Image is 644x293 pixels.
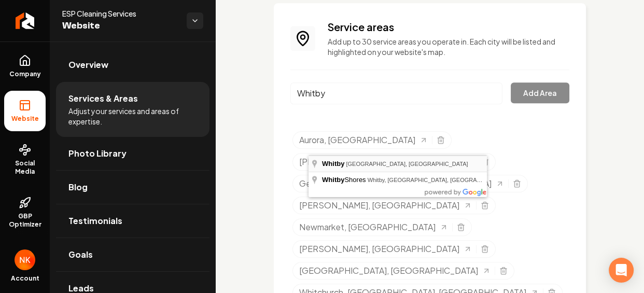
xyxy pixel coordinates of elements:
p: Add up to 30 service areas you operate in. Each city will be listed and highlighted on your websi... [328,36,569,57]
span: Aurora, [GEOGRAPHIC_DATA] [299,134,415,146]
h3: Service areas [328,20,569,34]
a: Testimonials [56,204,209,238]
span: Overview [68,59,108,71]
span: Adjust your services and areas of expertise. [68,106,197,127]
span: Social Media [4,159,46,176]
a: [PERSON_NAME], [GEOGRAPHIC_DATA] [299,243,472,255]
span: [PERSON_NAME], [GEOGRAPHIC_DATA] [299,243,459,255]
span: Website [7,115,43,123]
button: Open user button [15,249,35,270]
span: ESP Cleaning Services [62,8,178,19]
span: [GEOGRAPHIC_DATA], [GEOGRAPHIC_DATA] [299,264,478,277]
a: Goals [56,238,209,271]
span: Services & Areas [68,92,138,105]
span: Goals [68,248,93,261]
a: [PERSON_NAME], [GEOGRAPHIC_DATA] [299,199,472,212]
img: Nadir Keshavjee [15,249,35,270]
a: Blog [56,171,209,204]
input: Search for a city, county, or neighborhood... [290,82,502,104]
a: Photo Library [56,137,209,170]
span: Photo Library [68,147,127,160]
a: Aurora, [GEOGRAPHIC_DATA] [299,134,428,146]
a: Social Media [4,135,46,184]
span: [PERSON_NAME], [GEOGRAPHIC_DATA] [299,156,459,168]
span: Whitby [322,176,344,184]
span: Company [5,70,45,78]
span: GBP Optimizer [4,212,46,229]
a: Overview [56,48,209,81]
span: [GEOGRAPHIC_DATA], [GEOGRAPHIC_DATA] [346,161,468,167]
div: Open Intercom Messenger [609,258,634,283]
span: [PERSON_NAME], [GEOGRAPHIC_DATA] [299,199,459,212]
span: German [PERSON_NAME], [GEOGRAPHIC_DATA] [299,177,492,190]
span: Whitby, [GEOGRAPHIC_DATA], [GEOGRAPHIC_DATA] [368,177,510,183]
span: Account [11,274,39,283]
a: [GEOGRAPHIC_DATA], [GEOGRAPHIC_DATA] [299,264,491,277]
a: GBP Optimizer [4,188,46,237]
a: German [PERSON_NAME], [GEOGRAPHIC_DATA] [299,177,504,190]
span: Shores [322,176,368,184]
span: Testimonials [68,215,122,227]
a: Newmarket, [GEOGRAPHIC_DATA] [299,221,448,233]
a: [PERSON_NAME], [GEOGRAPHIC_DATA] [299,156,472,168]
span: Blog [68,181,88,193]
a: Company [4,46,46,87]
span: Website [62,19,178,33]
span: Newmarket, [GEOGRAPHIC_DATA] [299,221,436,233]
img: Rebolt Logo [16,12,35,29]
span: Whitby [322,160,344,168]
